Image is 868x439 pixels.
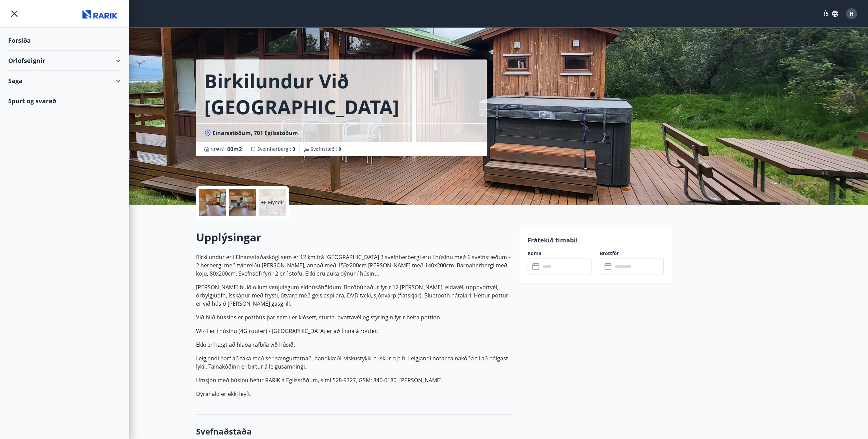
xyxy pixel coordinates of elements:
div: Spurt og svarað [8,91,121,111]
p: +6 Myndir [261,199,284,206]
p: [PERSON_NAME] búið öllum venjulegum eldhúsáhöldum. Borðbúnaður fyrir 12 [PERSON_NAME], eldavél, u... [196,283,511,308]
button: H [843,5,860,22]
div: Orlofseignir [8,51,121,71]
p: Frátekið tímabil [528,236,664,244]
button: menu [8,8,21,20]
span: 8 [338,146,341,152]
span: 3 [293,146,295,152]
p: Umsjón með húsinu hefur RARIK á Egilsstöðum, sími 528-9727, GSM: 840-0180, [PERSON_NAME] [196,376,511,384]
img: union_logo [80,8,121,21]
div: Forsíða [8,30,121,51]
p: Birkilundur er í Einarsstaðaskógi sem er 12 km frá [GEOGRAPHIC_DATA] 3 svefnherbergi eru í húsinu... [196,253,511,278]
label: Koma [528,250,592,257]
h3: Svefnaðstaða [196,426,511,437]
p: Við hlið hússins er potthús þar sem í er klósett, sturta, þvottavél og stýringin fyrir heita pott... [196,313,511,321]
h1: Birkilundur við [GEOGRAPHIC_DATA] [204,68,479,120]
label: Brottför [600,250,664,257]
span: Svefnstæði : [311,146,341,152]
span: Stærð : [211,145,242,153]
span: Svefnherbergi : [257,146,295,152]
button: ÍS [820,8,842,20]
p: Leigjandi þarf að taka með sér sængurfatnað, handklæði, viskustykki, tuskur o.þ.h. Leigjandi nota... [196,354,511,371]
h2: Upplýsingar [196,230,511,245]
p: Dýrahald er ekki leyft. [196,390,511,398]
span: Einarsstöðum, 701 Egilsstöðum [212,129,298,137]
span: 60 m2 [227,145,242,153]
p: Ekki er hægt að hlaða rafbíla við húsið. [196,341,511,349]
div: Saga [8,71,121,91]
span: H [850,10,854,17]
p: WI-FI er í húsinu (4G router) - [GEOGRAPHIC_DATA] er að finna á router. [196,327,511,335]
